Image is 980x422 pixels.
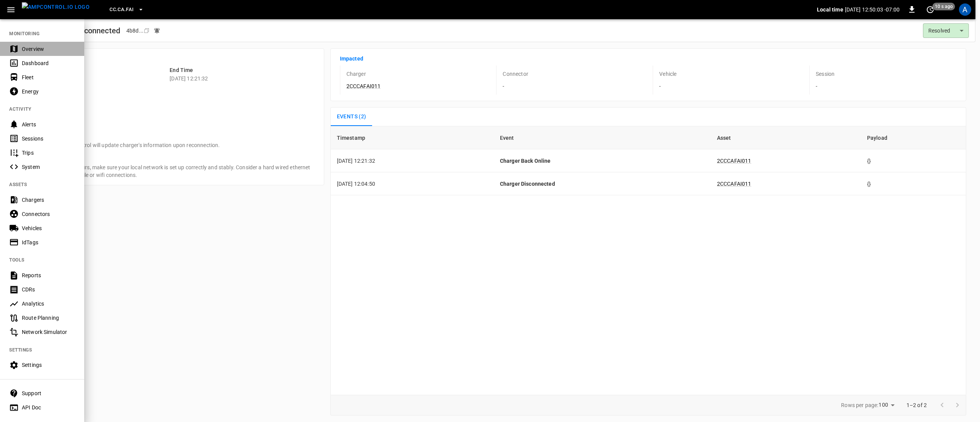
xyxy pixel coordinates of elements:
div: CDRs [22,286,75,293]
div: Vehicles [22,224,75,232]
div: Trips [22,149,75,157]
div: Connectors [22,210,75,218]
div: Alerts [22,121,75,128]
div: API Doc [22,404,75,411]
div: Overview [22,45,75,53]
div: Route Planning [22,314,75,322]
div: Chargers [22,196,75,204]
div: Reports [22,272,75,279]
div: Settings [22,361,75,369]
div: IdTags [22,239,75,246]
img: ampcontrol.io logo [22,2,90,12]
div: Fleet [22,74,75,81]
div: profile-icon [959,3,971,16]
p: [DATE] 12:50:03 -07:00 [845,6,900,13]
div: Energy [22,88,75,95]
div: Analytics [22,300,75,308]
div: Dashboard [22,59,75,67]
span: CC.CA.FAI [109,5,134,14]
div: Network Simulator [22,328,75,336]
div: Support [22,389,75,397]
span: 10 s ago [933,3,955,10]
p: Local time [817,6,843,13]
div: System [22,163,75,171]
div: Sessions [22,135,75,142]
button: set refresh interval [924,3,936,16]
